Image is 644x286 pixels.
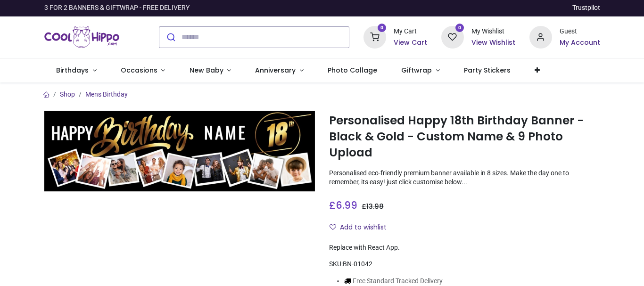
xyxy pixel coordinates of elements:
span: 6.99 [336,198,357,212]
a: New Baby [177,58,243,83]
a: Shop [60,90,75,98]
span: Party Stickers [464,65,511,75]
button: Add to wishlistAdd to wishlist [329,220,395,236]
div: My Cart [394,27,427,36]
div: Guest [560,27,600,36]
a: Occasions [108,58,177,83]
span: Birthdays [56,65,89,75]
h1: Personalised Happy 18th Birthday Banner - Black & Gold - Custom Name & 9 Photo Upload [329,113,600,161]
p: Personalised eco-friendly premium banner available in 8 sizes. Make the day one to remember, its ... [329,169,600,187]
a: Mens Birthday [85,90,128,98]
span: Photo Collage [328,65,377,75]
span: New Baby [190,65,223,75]
a: View Wishlist [471,38,515,48]
span: £ [329,198,357,212]
i: Add to wishlist [330,224,336,230]
span: Giftwrap [401,65,432,75]
span: Anniversary [255,65,296,75]
div: My Wishlist [471,27,515,36]
div: SKU: [329,260,600,269]
img: Cool Hippo [44,24,120,50]
span: Occasions [121,65,157,75]
li: Free Standard Tracked Delivery [344,277,476,286]
div: Replace with React App. [329,243,600,253]
img: Personalised Happy 18th Birthday Banner - Black & Gold - Custom Name & 9 Photo Upload [44,111,315,192]
a: Giftwrap [389,58,452,83]
a: Logo of Cool Hippo [44,24,120,50]
a: Birthdays [44,58,109,83]
a: Anniversary [243,58,316,83]
span: £ [362,202,384,211]
a: 0 [441,33,464,40]
a: My Account [560,38,600,48]
button: Submit [159,27,182,48]
sup: 0 [378,24,387,33]
sup: 0 [455,24,464,33]
span: BN-01042 [343,260,372,268]
a: 0 [363,33,386,40]
span: 13.98 [366,202,384,211]
a: Trustpilot [572,3,600,13]
a: View Cart [394,38,427,48]
div: 3 FOR 2 BANNERS & GIFTWRAP - FREE DELIVERY [44,3,190,13]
